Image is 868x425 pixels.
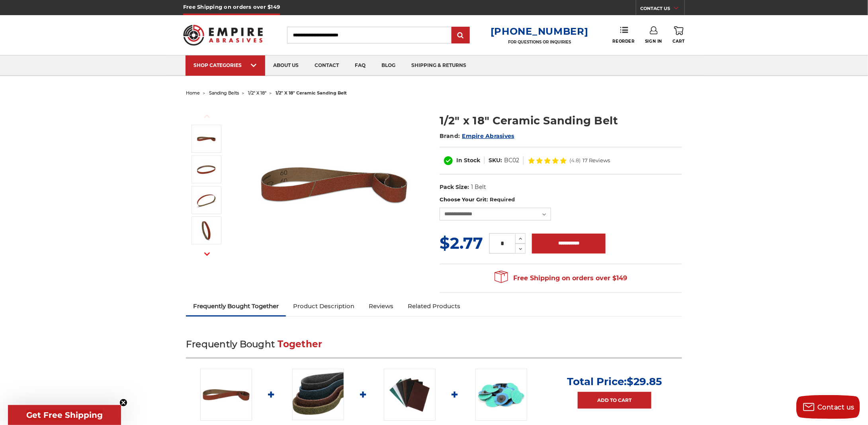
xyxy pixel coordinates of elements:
[403,55,474,76] a: shipping & returns
[373,55,403,76] a: blog
[186,338,275,350] span: Frequently Bought
[495,270,628,286] span: Free Shipping on orders over $149
[276,90,347,96] span: 1/2" x 18" ceramic sanding belt
[362,297,401,315] a: Reviews
[640,4,684,15] a: CONTACT US
[197,108,217,125] button: Previous
[578,392,651,409] a: Add to Cart
[456,157,480,164] span: In Stock
[26,410,103,420] span: Get Free Shipping
[567,375,662,388] p: Total Price:
[440,196,682,204] label: Choose Your Grit:
[583,158,610,163] span: 17 Reviews
[119,399,127,407] button: Close teaser
[8,405,121,425] div: Get Free ShippingClose teaser
[197,246,217,263] button: Next
[186,90,200,96] a: home
[248,90,266,96] a: 1/2" x 18"
[490,196,515,203] small: Required
[462,132,514,140] a: Empire Abrasives
[613,26,635,43] a: Reorder
[796,395,860,419] button: Contact us
[183,20,263,51] img: Empire Abrasives
[491,26,588,37] a: [PHONE_NUMBER]
[491,39,588,45] p: FOR QUESTIONS OR INQUIRIES
[673,39,685,44] span: Cart
[569,158,581,163] span: (4.8)
[613,39,635,44] span: Reorder
[504,156,519,165] dd: BC02
[489,156,502,165] dt: SKU:
[265,55,307,76] a: about us
[196,159,216,179] img: 1/2" x 18" Ceramic Sanding Belt
[196,220,216,240] img: 1/2" x 18" - Ceramic Sanding Belt
[440,132,460,140] span: Brand:
[453,28,469,43] input: Submit
[194,62,257,68] div: SHOP CATEGORIES
[401,297,467,315] a: Related Products
[347,55,373,76] a: faq
[254,104,414,264] img: 1/2" x 18" Ceramic File Belt
[673,26,685,44] a: Cart
[818,403,855,411] span: Contact us
[627,375,662,388] span: $29.85
[196,190,216,210] img: 1/2" x 18" Sanding Belt Cer
[645,39,662,44] span: Sign In
[186,297,286,315] a: Frequently Bought Together
[440,113,682,128] h1: 1/2" x 18" Ceramic Sanding Belt
[209,90,239,96] a: sanding belts
[200,369,252,421] img: 1/2" x 18" Ceramic File Belt
[278,338,323,350] span: Together
[471,183,486,191] dd: 1 Belt
[440,183,469,191] dt: Pack Size:
[196,129,216,149] img: 1/2" x 18" Ceramic File Belt
[286,297,362,315] a: Product Description
[440,233,483,253] span: $2.77
[307,55,347,76] a: contact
